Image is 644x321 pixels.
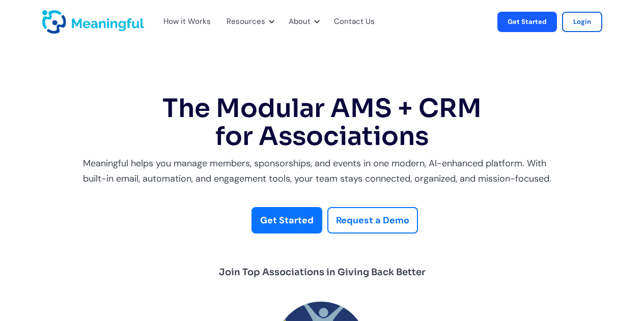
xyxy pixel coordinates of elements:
[497,12,557,32] a: Get Started
[260,214,314,226] strong: Get Started
[42,10,68,34] a: home
[219,264,426,280] div: Join Top Associations in Giving Back Better
[163,15,211,28] div: How it Works
[83,156,562,187] div: Meaningful helps you manage members, sponsorships, and events in one modern, AI-enhanced platform...
[283,5,323,39] div: About
[157,5,215,39] div: How it Works
[227,15,265,28] div: Resources
[163,15,203,28] a: How it Works
[220,5,277,39] div: Resources
[562,12,602,32] a: Login
[327,207,418,234] a: Request a Demo
[251,207,322,234] a: Get Started
[83,95,562,151] h1: The Modular AMS + CRM for Associations
[289,15,311,28] div: About
[328,5,387,39] div: Contact Us
[334,15,375,28] a: Contact Us
[336,214,409,226] strong: Request a Demo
